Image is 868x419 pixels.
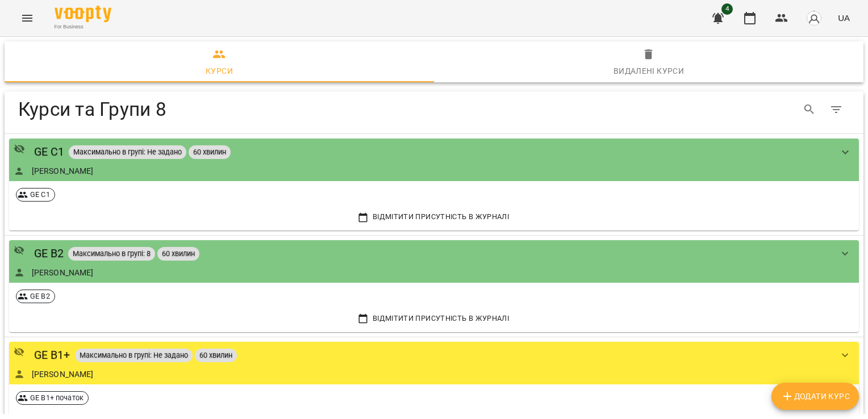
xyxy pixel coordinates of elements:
span: GE C1 [26,190,55,200]
button: show more [832,342,859,369]
button: Відмітити присутність в Журналі [14,208,854,225]
a: [PERSON_NAME] [32,267,94,278]
button: Відмітити присутність в Журналі [14,310,854,327]
span: Відмітити присутність в Журналі [16,312,852,325]
span: 4 [721,3,733,15]
div: Курси [206,64,233,78]
span: For Business [55,23,111,31]
div: GE B1+ початок [16,391,89,405]
img: avatar_s.png [806,10,822,26]
span: 60 хвилин [157,249,199,258]
h4: Курси та Групи 8 [18,98,481,121]
a: GE C1 [34,143,65,161]
a: GE B1+ [34,346,70,364]
a: [PERSON_NAME] [32,368,94,380]
span: Додати Курс [781,389,850,403]
div: GE B2 [16,290,55,303]
button: show more [832,240,859,267]
svg: Приватний урок [14,143,25,154]
span: Відмітити присутність в Журналі [16,211,852,223]
span: Максимально в групі: Не задано [69,147,186,157]
span: GE B2 [26,291,55,301]
svg: Приватний урок [14,346,25,358]
span: GE B1+ початок [26,393,88,403]
div: Видалені курси [614,64,685,78]
a: [PERSON_NAME] [32,165,94,177]
span: UA [838,12,850,24]
span: Максимально в групі: 8 [68,249,155,258]
div: Table Toolbar [5,91,863,128]
button: Search [796,96,823,123]
a: GE B2 [34,245,64,262]
svg: Приватний урок [14,245,25,256]
div: GE C1 [16,188,55,202]
button: Menu [14,5,41,32]
span: Максимально в групі: Не задано [75,350,193,360]
span: 60 хвилин [189,147,231,157]
img: Voopty Logo [55,6,111,22]
span: 60 хвилин [195,350,237,360]
button: UA [833,7,854,28]
button: Додати Курс [771,383,859,410]
button: show more [832,139,859,166]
